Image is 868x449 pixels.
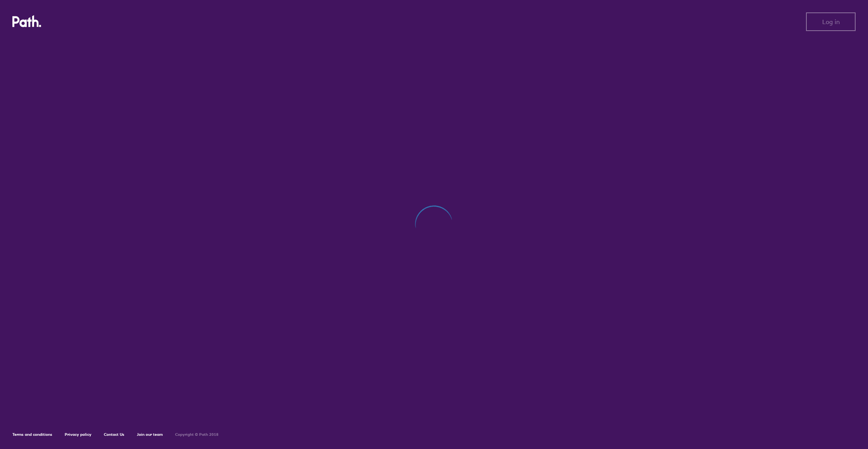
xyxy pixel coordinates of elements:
[822,18,840,25] span: Log in
[104,432,124,437] a: Contact Us
[806,12,856,31] button: Log in
[65,432,91,437] a: Privacy policy
[175,432,219,437] h6: Copyright © Path 2018
[12,432,52,437] a: Terms and conditions
[137,432,163,437] a: Join our team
